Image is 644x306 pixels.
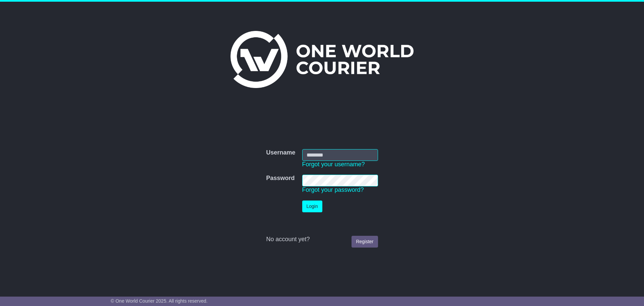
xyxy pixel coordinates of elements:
label: Password [266,175,294,182]
span: © One World Courier 2025. All rights reserved. [111,298,208,304]
button: Login [302,201,322,212]
a: Forgot your username? [302,161,365,168]
a: Forgot your password? [302,186,364,193]
a: Register [352,236,378,248]
img: One World [230,31,414,88]
label: Username [266,149,295,157]
div: No account yet? [266,236,378,243]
